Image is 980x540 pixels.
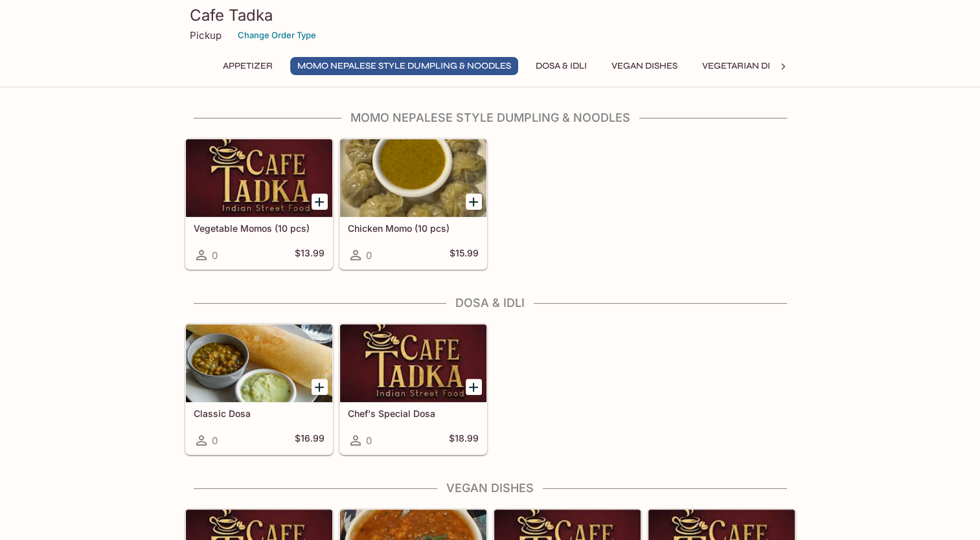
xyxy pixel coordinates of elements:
[186,139,332,217] div: Vegetable Momos (10 pcs)
[450,247,479,263] h5: $15.99
[185,481,796,495] h4: Vegan Dishes
[190,29,222,41] p: Pickup
[529,57,594,75] button: Dosa & Idli
[366,249,372,262] span: 0
[295,247,325,263] h5: $13.99
[340,324,486,402] div: Chef's Special Dosa
[212,434,218,447] span: 0
[295,433,325,448] h5: $16.99
[449,433,479,448] h5: $18.99
[340,139,486,217] div: Chicken Momo (10 pcs)
[216,57,280,75] button: Appetizer
[290,57,518,75] button: Momo Nepalese Style Dumpling & Noodles
[186,324,332,402] div: Classic Dosa
[339,324,487,455] a: Chef's Special Dosa0$18.99
[232,25,322,45] button: Change Order Type
[190,5,791,25] h3: Cafe Tadka
[339,139,487,269] a: Chicken Momo (10 pcs)0$15.99
[194,223,325,234] h5: Vegetable Momos (10 pcs)
[185,111,796,125] h4: Momo Nepalese Style Dumpling & Noodles
[348,408,479,419] h5: Chef's Special Dosa
[185,324,333,455] a: Classic Dosa0$16.99
[604,57,685,75] button: Vegan Dishes
[312,194,328,210] button: Add Vegetable Momos (10 pcs)
[312,379,328,395] button: Add Classic Dosa
[185,296,796,310] h4: Dosa & Idli
[695,57,801,75] button: Vegetarian Dishes
[366,434,372,447] span: 0
[466,379,482,395] button: Add Chef's Special Dosa
[466,194,482,210] button: Add Chicken Momo (10 pcs)
[185,139,333,269] a: Vegetable Momos (10 pcs)0$13.99
[212,249,218,262] span: 0
[348,223,479,234] h5: Chicken Momo (10 pcs)
[194,408,325,419] h5: Classic Dosa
